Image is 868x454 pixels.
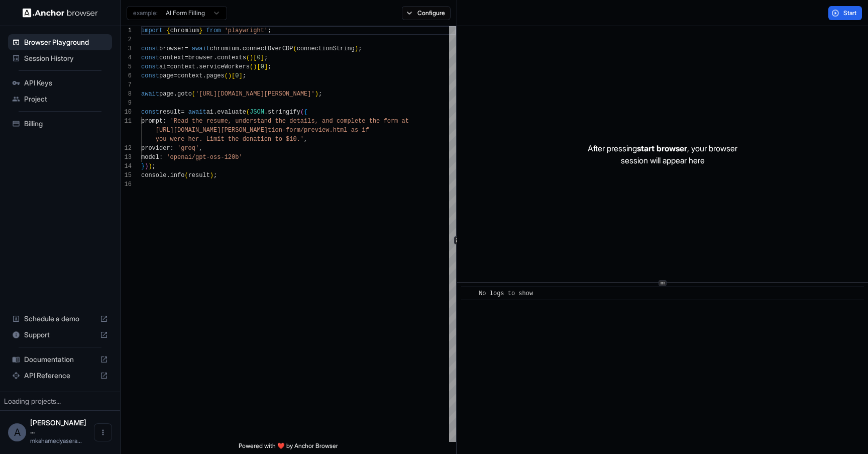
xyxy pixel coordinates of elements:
[8,34,112,50] div: Browser Playground
[261,63,264,70] span: 0
[156,127,268,134] span: [URL][DOMAIN_NAME][PERSON_NAME]
[8,311,112,327] div: Schedule a demo
[217,109,246,116] span: evaluate
[264,109,268,116] span: .
[843,9,857,17] span: Start
[8,50,112,66] div: Session History
[243,72,246,79] span: ;
[195,63,199,70] span: .
[188,109,206,116] span: await
[121,62,132,71] div: 5
[159,63,166,70] span: ai
[239,442,338,454] span: Powered with ❤️ by Anchor Browser
[159,45,184,52] span: browser
[141,172,166,179] span: console
[121,26,132,35] div: 1
[213,54,217,61] span: .
[174,72,177,79] span: =
[159,109,181,116] span: result
[121,153,132,162] div: 13
[121,108,132,117] div: 10
[184,54,188,61] span: =
[300,109,304,116] span: (
[8,351,112,368] div: Documentation
[206,27,221,34] span: from
[239,72,242,79] span: ]
[264,63,268,70] span: ]
[24,78,108,88] span: API Keys
[170,118,351,125] span: 'Read the resume, understand the details, and comp
[250,63,253,70] span: (
[170,145,174,152] span: :
[177,90,192,98] span: goto
[121,99,132,108] div: 9
[24,94,108,104] span: Project
[243,45,293,52] span: connectOverCDP
[166,63,170,70] span: =
[159,72,174,79] span: page
[358,45,362,52] span: ;
[355,45,358,52] span: )
[141,118,163,125] span: prompt
[202,72,206,79] span: .
[184,172,188,179] span: (
[304,136,307,143] span: ,
[8,91,112,107] div: Project
[121,44,132,53] div: 3
[8,423,26,441] div: A
[239,45,242,52] span: .
[121,80,132,89] div: 7
[141,45,159,52] span: const
[121,35,132,44] div: 2
[141,63,159,70] span: const
[828,6,862,20] button: Start
[121,180,132,189] div: 16
[133,9,158,17] span: example:
[141,27,163,34] span: import
[8,368,112,384] div: API Reference
[225,27,268,34] span: 'playwright'
[141,163,145,170] span: }
[257,54,260,61] span: 0
[210,45,239,52] span: chromium
[121,89,132,99] div: 8
[246,109,250,116] span: (
[24,371,96,381] span: API Reference
[228,72,232,79] span: )
[141,154,159,161] span: model
[159,90,174,98] span: page
[253,63,257,70] span: )
[479,290,533,297] span: No logs to show
[141,72,159,79] span: const
[159,154,163,161] span: :
[8,116,112,132] div: Billing
[318,90,322,98] span: ;
[121,117,132,126] div: 11
[121,162,132,171] div: 14
[177,72,202,79] span: context
[24,330,96,340] span: Support
[170,27,199,34] span: chromium
[268,27,271,34] span: ;
[177,145,199,152] span: 'groq'
[195,90,315,98] span: '[URL][DOMAIN_NAME][PERSON_NAME]'
[246,54,250,61] span: (
[166,27,170,34] span: {
[141,145,170,152] span: provider
[24,53,108,63] span: Session History
[217,54,246,61] span: contexts
[23,8,98,18] img: Anchor Logo
[24,37,108,47] span: Browser Playground
[30,418,86,435] span: Ahamed Yaser Arafath MK
[235,72,239,79] span: 0
[466,289,471,299] span: ​
[121,171,132,180] div: 15
[304,109,307,116] span: {
[174,90,177,98] span: .
[156,136,304,143] span: you were her. Limit the donation to $10.'
[166,172,170,179] span: .
[268,63,271,70] span: ;
[24,314,96,324] span: Schedule a demo
[351,118,409,125] span: lete the form at
[94,423,112,441] button: Open menu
